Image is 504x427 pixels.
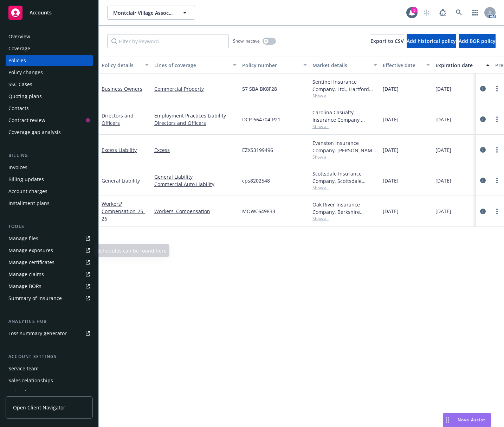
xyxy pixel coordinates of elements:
a: Account charges [6,186,93,197]
a: Report a Bug [436,6,450,20]
span: Show inactive [233,38,260,44]
div: Coverage [8,43,30,54]
span: Show all [312,154,377,160]
div: Oak River Insurance Company, Berkshire Hathaway Homestate Companies (BHHC) [312,201,377,216]
button: Expiration date [433,57,492,74]
a: circleInformation [479,84,487,93]
button: Nova Assist [443,413,491,427]
a: General Liability [154,173,237,180]
span: [DATE] [435,85,451,93]
div: Manage BORs [8,281,41,292]
span: [DATE] [383,146,399,154]
a: Excess [154,146,237,154]
button: Export to CSV [370,34,404,48]
a: Directors and Officers [154,119,237,127]
button: Add BOR policy [459,34,496,48]
div: Service team [8,363,39,374]
a: circleInformation [479,146,487,154]
span: Show all [312,216,377,222]
a: Manage BORs [6,281,93,292]
span: [DATE] [383,208,399,215]
div: Expiration date [435,62,482,69]
button: Add historical policy [407,34,456,48]
div: Evanston Insurance Company, [PERSON_NAME] Insurance, CRC Group [312,139,377,154]
a: Invoices [6,162,93,173]
div: Invoices [8,162,27,173]
span: Add historical policy [407,38,456,44]
a: Excess Liability [102,147,137,153]
a: Commercial Property [154,85,237,93]
div: 3 [411,7,418,13]
span: EZXS3199496 [242,146,273,154]
span: DCP-664704-P21 [242,116,280,123]
a: Related accounts [6,387,93,398]
span: Open Client Navigator [13,404,65,411]
button: Montclair Village Association [107,6,195,20]
a: Workers' Compensation [102,200,145,222]
span: [DATE] [383,85,399,93]
div: Installment plans [8,198,50,209]
span: Nova Assist [458,417,485,423]
a: Coverage [6,43,93,54]
a: Policies [6,55,93,66]
span: MOWC649833 [242,208,275,215]
div: Carolina Casualty Insurance Company, Admiral Insurance Group ([PERSON_NAME] Corporation), CRC Group [312,109,377,123]
a: Manage exposures [6,245,93,256]
a: Employment Practices Liability [154,112,237,119]
a: more [493,115,501,123]
a: circleInformation [479,176,487,185]
button: Policy details [99,57,151,74]
a: Service team [6,363,93,374]
button: Lines of coverage [151,57,239,74]
a: Contract review [6,115,93,126]
span: [DATE] [383,116,399,123]
a: Manage claims [6,269,93,280]
button: Policy number [239,57,310,74]
span: [DATE] [383,177,399,184]
a: more [493,146,501,154]
a: Start snowing [420,6,434,20]
span: [DATE] [435,116,451,123]
div: Sales relationships [8,375,53,386]
div: Policies [8,55,26,66]
div: SSC Cases [8,79,32,90]
div: Manage exposures [8,245,53,256]
a: Policy changes [6,67,93,78]
div: Policy number [242,62,299,69]
span: Export to CSV [370,38,404,44]
span: [DATE] [435,177,451,184]
div: Scottsdale Insurance Company, Scottsdale Insurance Company (Nationwide), CRC Group [312,170,377,185]
a: Installment plans [6,198,93,209]
div: Manage claims [8,269,44,280]
div: Effective date [383,62,422,69]
div: Manage files [8,233,38,244]
button: Market details [310,57,380,74]
div: Analytics hub [6,318,93,325]
div: Loss summary generator [8,328,67,339]
a: more [493,176,501,185]
div: Coverage gap analysis [8,127,61,138]
a: circleInformation [479,115,487,123]
div: Contract review [8,115,45,126]
a: Loss summary generator [6,328,93,339]
div: Lines of coverage [154,62,229,69]
button: Effective date [380,57,433,74]
a: Manage files [6,233,93,244]
div: Manage certificates [8,257,54,268]
div: Summary of insurance [8,293,62,304]
a: Quoting plans [6,91,93,102]
div: Account settings [6,353,93,360]
div: Billing updates [8,174,44,185]
div: Related accounts [8,387,49,398]
a: Coverage gap analysis [6,127,93,138]
a: General Liability [102,177,140,184]
div: Billing [6,152,93,159]
a: Business Owners [102,85,142,92]
div: Contacts [8,103,29,114]
a: Summary of insurance [6,293,93,304]
a: Overview [6,31,93,42]
a: Switch app [468,6,482,20]
a: SSC Cases [6,79,93,90]
div: Quoting plans [8,91,42,102]
div: Overview [8,31,30,42]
